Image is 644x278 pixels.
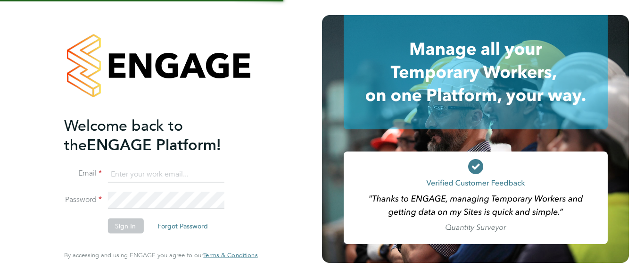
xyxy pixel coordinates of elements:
h2: ENGAGE Platform! [64,116,248,154]
button: Sign In [107,219,143,234]
button: Forgot Password [150,219,215,234]
label: Password [64,195,102,205]
span: Welcome back to the [64,116,183,154]
input: Enter your work email... [107,166,224,183]
label: Email [64,168,102,178]
a: Terms & Conditions [203,252,257,259]
span: Terms & Conditions [203,251,257,259]
span: By accessing and using ENGAGE you agree to our [64,251,257,259]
